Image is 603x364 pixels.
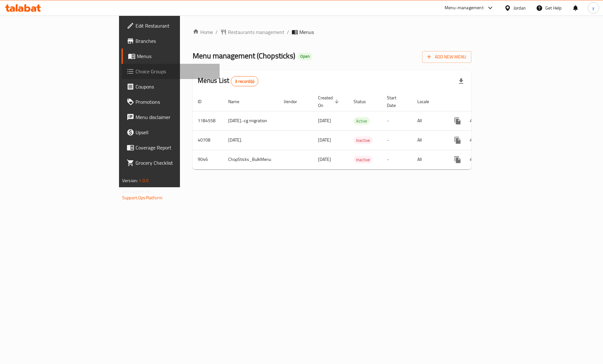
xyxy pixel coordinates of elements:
[136,129,215,136] span: Upsell
[137,52,215,60] span: Menus
[382,111,412,130] td: -
[318,116,331,125] span: [DATE]
[223,111,279,130] td: [DATE].-cg migration
[122,109,220,125] a: Menu disclaimer
[318,94,341,109] span: Created On
[193,92,516,169] table: enhanced table
[198,76,258,86] h2: Menus List
[412,130,445,150] td: All
[287,28,289,36] li: /
[354,136,373,144] div: Inactive
[454,74,469,89] div: Export file
[122,79,220,94] a: Coupons
[354,98,374,105] span: Status
[465,152,480,167] button: Change Status
[318,155,331,163] span: [DATE]
[136,22,215,30] span: Edit Restaurant
[592,4,594,11] span: y
[228,98,248,105] span: Name
[122,33,220,49] a: Branches
[122,18,220,33] a: Edit Restaurant
[122,194,162,202] a: Support.OpsPlatform
[122,64,220,79] a: Choice Groups
[223,130,279,150] td: [DATE].
[136,37,215,45] span: Branches
[122,155,220,170] a: Grocery Checklist
[299,28,314,36] span: Menus
[445,92,516,111] th: Actions
[450,152,465,167] button: more
[122,176,138,185] span: Version:
[412,111,445,130] td: All
[450,133,465,148] button: more
[122,187,151,195] span: Get support on:
[298,53,312,60] div: Open
[228,28,284,36] span: Restaurants management
[223,150,279,169] td: ChopSticks_BulkMenu
[136,159,215,167] span: Grocery Checklist
[122,125,220,140] a: Upsell
[382,130,412,150] td: -
[136,83,215,90] span: Coupons
[220,28,284,36] a: Restaurants management
[354,137,373,144] span: Inactive
[136,68,215,75] span: Choice Groups
[193,28,471,36] nav: breadcrumb
[465,113,480,129] button: Change Status
[122,94,220,109] a: Promotions
[417,98,437,105] span: Locale
[450,113,465,129] button: more
[465,133,480,148] button: Change Status
[354,117,370,125] div: Active
[354,117,370,125] span: Active
[193,49,295,63] span: Menu management ( Chopsticks )
[445,4,484,12] div: Menu-management
[122,140,220,155] a: Coverage Report
[139,176,149,185] span: 1.0.0
[198,98,210,105] span: ID
[136,113,215,121] span: Menu disclaimer
[136,98,215,106] span: Promotions
[284,98,305,105] span: Vendor
[514,4,526,11] div: Jordan
[382,150,412,169] td: -
[422,51,471,63] button: Add New Menu
[136,144,215,151] span: Coverage Report
[122,49,220,64] a: Menus
[298,54,312,59] span: Open
[354,156,373,163] span: Inactive
[387,94,405,109] span: Start Date
[427,53,466,61] span: Add New Menu
[231,78,258,84] span: 3 record(s)
[354,156,373,163] div: Inactive
[318,136,331,144] span: [DATE]
[231,76,258,86] div: Total records count
[412,150,445,169] td: All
